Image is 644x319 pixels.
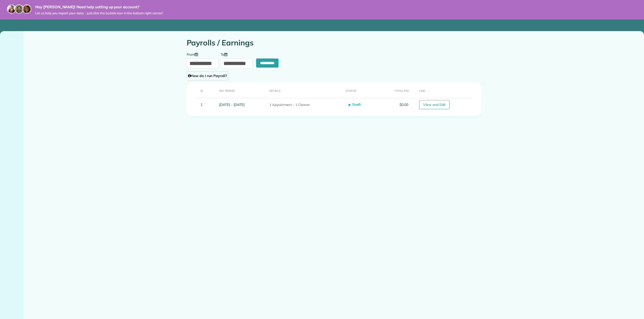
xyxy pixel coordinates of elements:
[221,52,230,56] label: To
[187,83,217,98] th: ID
[22,5,31,14] img: michelle-19f622bdf1676172e81f8f8fba1fb50e276960ebfe0243fe18214015130c80e4.jpg
[344,83,380,98] th: Status
[410,83,481,98] th: Link
[267,83,344,98] th: Details
[35,11,163,15] span: Let us help you import your data - just click the bubble icon in the bottom right corner!
[187,71,228,80] a: How do I run Payroll?
[7,5,16,14] img: maria-72a9807cf96188c08ef61303f053569d2e2a8a1cde33d635c8a3ac13582a053d.jpg
[349,100,363,109] span: Draft
[15,5,24,14] img: jorge-587dff0eeaa6aab1f244e6dc62b8924c3b6ad411094392a53c71c6c4a576187d.jpg
[419,100,450,109] a: View and Edit
[380,83,410,98] th: Total Pay
[217,83,267,98] th: Pay Period
[187,52,201,56] label: From
[267,98,344,111] td: 1 Appointment – 1 Cleaner
[219,102,244,107] a: [DATE] – [DATE]
[35,5,163,10] strong: Hey [PERSON_NAME]! Need help setting up your account?
[187,98,217,111] td: 1
[380,98,410,111] td: $0.00
[187,39,481,47] h1: Payrolls / Earnings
